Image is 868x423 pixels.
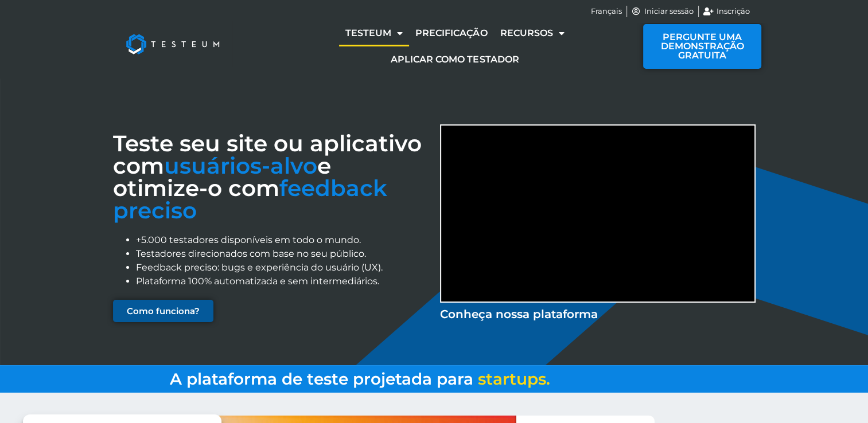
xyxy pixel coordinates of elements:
span: t [486,370,493,389]
span: s [478,370,486,389]
p: Conheça nossa plataforma [440,305,756,323]
span: Iniciar sessão [641,6,694,17]
a: Inscrição [703,6,750,17]
span: A plataforma de teste projetada para [170,369,473,389]
li: Plataforma 100% automatizada e sem intermediários. [136,275,429,288]
a: Precificação [409,20,493,46]
span: s [538,370,546,389]
span: p [527,370,538,389]
li: Feedback preciso: bugs e experiência do usuário (UX). [136,261,429,275]
iframe: Discover Testeum [441,126,754,301]
img: Testeum Logo - Plataforma de crowdtesting de aplicativos [113,21,232,67]
a: Como funciona? [113,300,213,322]
font: feedback preciso [113,174,387,224]
a: PERGUNTE UMA DEMONSTRAÇÃO GRATUITA [643,24,761,69]
a: Français [591,6,622,17]
li: Testadores direcionados com base no seu público. [136,247,429,261]
span: . [546,370,550,389]
a: Aplicar como testador [384,46,525,73]
span: u [516,370,527,389]
a: Testeum [339,20,409,46]
span: Como funciona? [127,307,200,315]
font: Testeum [345,28,391,39]
h3: Teste seu site ou aplicativo com e otimize-o com [113,132,429,222]
span: Inscrição [714,6,750,17]
span: t [509,370,516,389]
span: a [493,370,503,389]
li: +5.000 testadores disponíveis em todo o mundo. [136,233,429,247]
span: PERGUNTE UMA DEMONSTRAÇÃO GRATUITA [660,33,744,60]
a: Recursos [493,20,570,46]
font: Recursos [500,28,552,39]
nav: Menu [273,20,638,73]
a: Iniciar sessão [632,6,694,17]
span: r [503,370,509,389]
span: usuários-alvo [164,152,317,179]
